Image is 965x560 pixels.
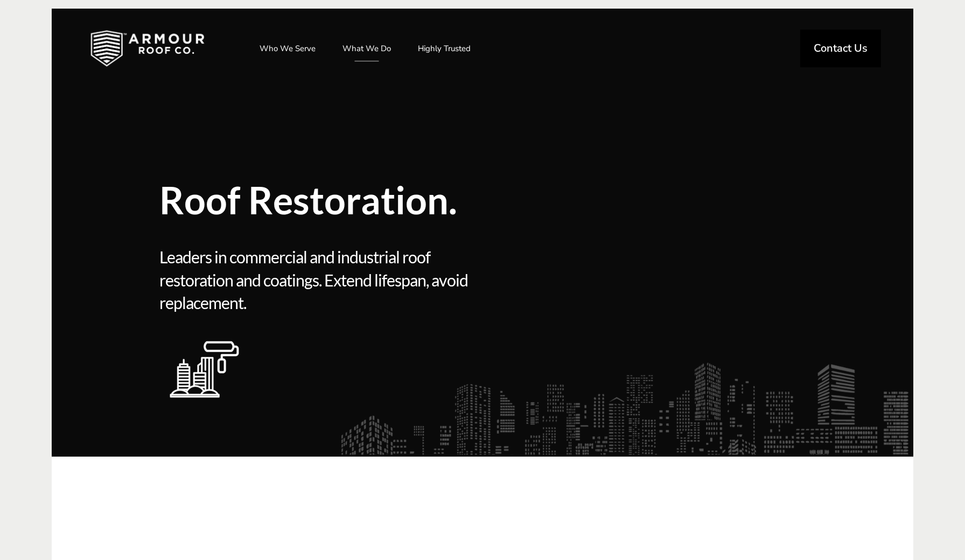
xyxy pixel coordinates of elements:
a: Highly Trusted [407,35,481,62]
a: Who We Serve [249,35,326,62]
a: What We Do [332,35,402,62]
span: Roof Restoration. [159,181,639,219]
img: Industrial and Commercial Roofing Company | Armour Roof Co. [73,22,222,75]
a: Contact Us [800,30,881,67]
span: Contact Us [814,43,868,54]
span: Leaders in commercial and industrial roof restoration and coatings. Extend lifespan, avoid replac... [159,246,479,314]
